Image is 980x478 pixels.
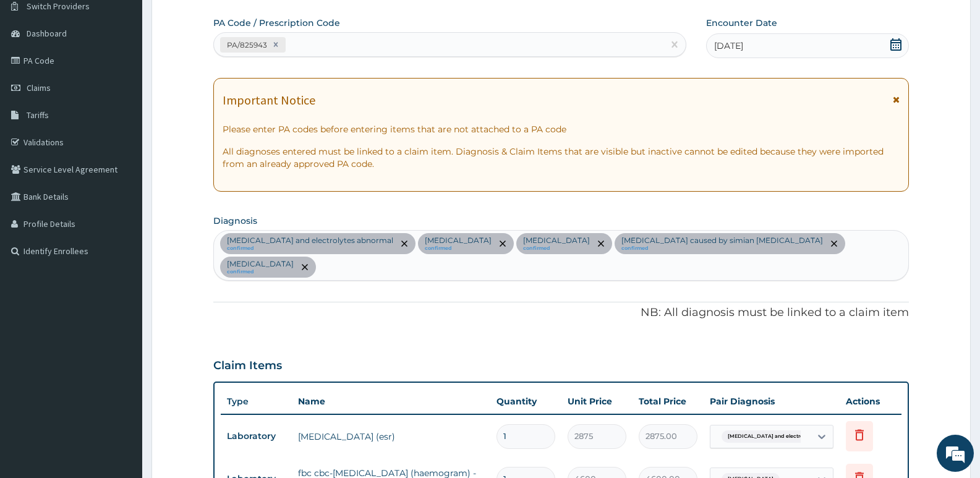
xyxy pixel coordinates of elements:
[299,262,310,273] span: remove selection option
[223,93,315,107] h1: Important Notice
[595,238,607,249] span: remove selection option
[706,17,777,29] label: Encounter Date
[704,389,840,414] th: Pair Diagnosis
[227,259,294,269] p: [MEDICAL_DATA]
[72,156,171,281] span: We're online!
[621,245,823,252] small: confirmed
[223,123,900,135] p: Please enter PA codes before entering items that are not attached to a PA code
[292,424,490,449] td: [MEDICAL_DATA] (esr)
[523,245,590,252] small: confirmed
[203,6,232,36] div: Minimize live chat window
[490,389,561,414] th: Quantity
[840,389,901,414] th: Actions
[27,1,90,12] span: Switch Providers
[621,236,823,245] p: [MEDICAL_DATA] caused by simian [MEDICAL_DATA]
[6,338,236,381] textarea: Type your message and hit 'Enter'
[497,238,508,249] span: remove selection option
[633,389,704,414] th: Total Price
[425,245,492,252] small: confirmed
[523,236,590,245] p: [MEDICAL_DATA]
[213,359,282,373] h3: Claim Items
[399,238,410,249] span: remove selection option
[425,236,492,245] p: [MEDICAL_DATA]
[227,245,393,252] small: confirmed
[221,425,292,448] td: Laboratory
[829,238,840,249] span: remove selection option
[227,236,393,245] p: [MEDICAL_DATA] and electrolytes abnormal
[223,145,900,170] p: All diagnoses entered must be linked to a claim item. Diagnosis & Claim Items that are visible bu...
[27,82,51,93] span: Claims
[27,109,49,121] span: Tariffs
[213,17,340,29] label: PA Code / Prescription Code
[722,430,846,443] span: [MEDICAL_DATA] and electrolytes abnormal
[292,389,490,414] th: Name
[213,305,909,321] p: NB: All diagnosis must be linked to a claim item
[223,38,269,52] div: PA/825943
[561,389,633,414] th: Unit Price
[221,390,292,413] th: Type
[714,40,743,52] span: [DATE]
[64,69,208,85] div: Chat with us now
[227,269,294,275] small: confirmed
[27,28,67,39] span: Dashboard
[213,215,257,227] label: Diagnosis
[23,62,50,93] img: d_794563401_company_1708531726252_794563401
